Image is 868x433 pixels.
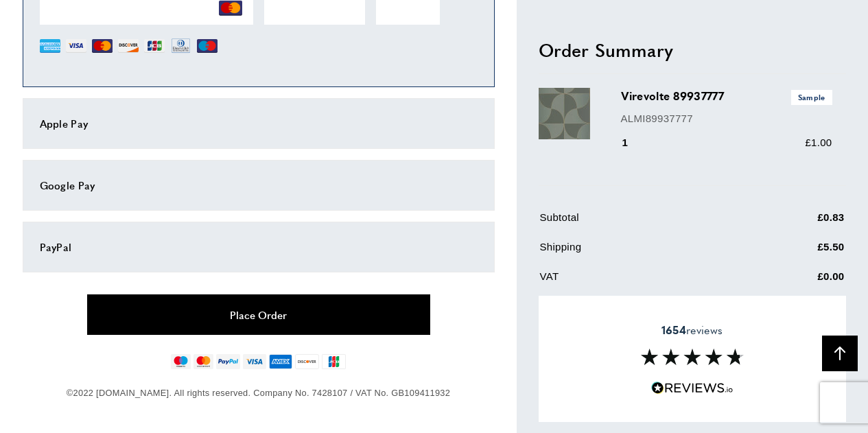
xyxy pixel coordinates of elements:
[651,382,734,395] img: Reviews.io 5 stars
[750,239,845,266] td: £5.50
[540,239,749,266] td: Shipping
[661,322,686,338] strong: 1654
[197,36,218,56] img: MI.png
[92,36,113,56] img: MC.png
[269,354,293,369] img: american-express
[540,268,749,295] td: VAT
[750,209,845,236] td: £0.83
[641,349,744,365] img: Reviews section
[295,354,319,369] img: discover
[621,134,648,151] div: 1
[118,36,139,56] img: DI.png
[540,209,749,236] td: Subtotal
[144,36,165,56] img: JCB.png
[40,115,478,132] div: Apple Pay
[67,388,450,398] span: ©2022 [DOMAIN_NAME]. All rights reserved. Company No. 7428107 / VAT No. GB109411932
[87,294,430,335] button: Place Order
[539,37,846,62] h2: Order Summary
[322,354,346,369] img: jcb
[621,88,832,104] h3: Virevolte 89937777
[66,36,86,56] img: VI.png
[193,354,213,369] img: mastercard
[170,36,192,56] img: DN.png
[40,36,60,56] img: AE.png
[40,239,478,255] div: PayPal
[805,137,832,148] span: £1.00
[539,88,590,139] img: Virevolte 89937777
[243,354,266,369] img: visa
[621,110,832,126] p: ALMI89937777
[661,323,723,337] span: reviews
[750,268,845,295] td: £0.00
[791,90,832,104] span: Sample
[216,354,240,369] img: paypal
[171,354,191,369] img: maestro
[40,177,478,194] div: Google Pay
